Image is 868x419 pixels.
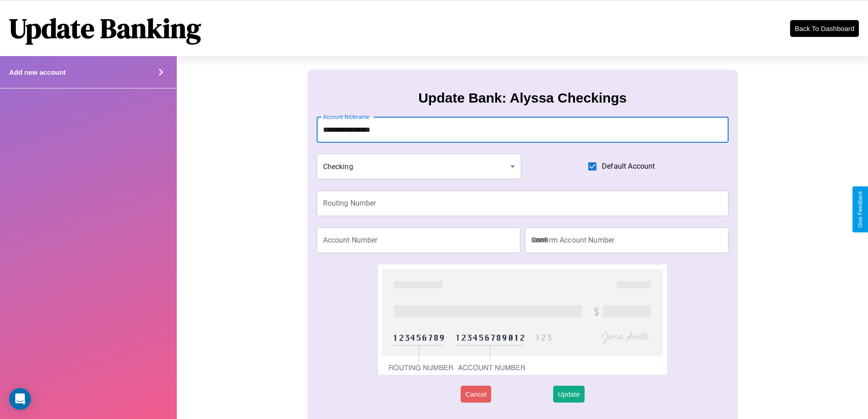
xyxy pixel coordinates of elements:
label: Account Nickname [323,113,370,121]
div: Give Feedback [857,191,863,228]
h1: Update Banking [9,10,201,47]
button: Cancel [461,386,491,403]
h4: Add new account [9,68,66,76]
button: Update [553,386,584,403]
img: check [378,264,667,375]
h3: Update Bank: Alyssa Checkings [418,90,627,106]
div: Open Intercom Messenger [9,388,31,410]
button: Back To Dashboard [790,20,859,37]
div: Checking [317,154,522,179]
span: Default Account [602,161,655,172]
